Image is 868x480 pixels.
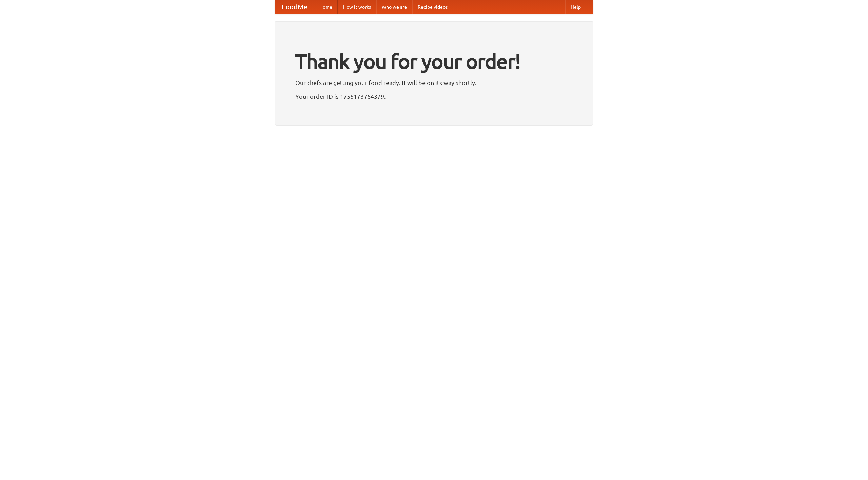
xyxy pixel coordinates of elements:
a: FoodMe [275,0,314,14]
a: Help [565,0,586,14]
p: Our chefs are getting your food ready. It will be on its way shortly. [295,78,573,88]
h1: Thank you for your order! [295,45,573,78]
a: Recipe videos [412,0,453,14]
a: Home [314,0,338,14]
p: Your order ID is 1755173764379. [295,91,573,101]
a: Who we are [376,0,412,14]
a: How it works [338,0,376,14]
